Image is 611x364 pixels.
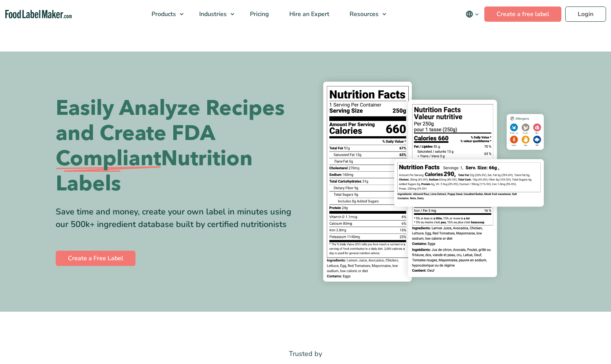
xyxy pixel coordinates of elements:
span: Pricing [248,10,270,18]
span: Hire an Expert [287,10,330,18]
h1: Easily Analyze Recipes and Create FDA Nutrition Labels [56,96,300,196]
p: Trusted by [56,348,556,359]
span: Resources [347,10,379,18]
a: Login [565,6,606,22]
span: Products [149,10,177,18]
div: Save time and money, create your own label in minutes using our 500k+ ingredient database built b... [56,206,300,231]
a: Create a Free Label [56,251,135,266]
span: Industries [197,10,227,18]
span: Compliant [56,146,161,171]
a: Create a free label [484,6,561,22]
